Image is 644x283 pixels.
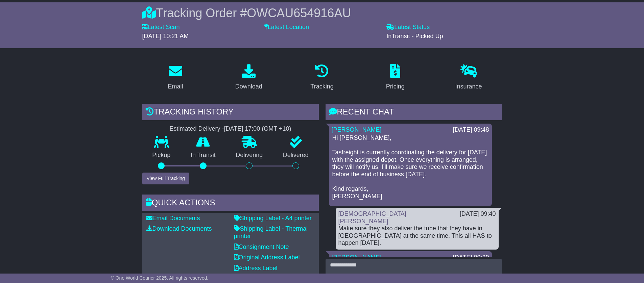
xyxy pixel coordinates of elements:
div: Insurance [455,82,482,91]
div: Quick Actions [142,195,319,213]
a: Download [231,62,267,94]
div: Pricing [386,82,405,91]
button: View Full Tracking [142,173,189,184]
a: Consignment Note [234,243,289,250]
a: [PERSON_NAME] [332,254,382,261]
a: Tracking [306,62,338,94]
span: InTransit - Picked Up [386,33,443,40]
p: Delivered [273,152,319,159]
a: [DEMOGRAPHIC_DATA][PERSON_NAME] [338,210,406,225]
a: [PERSON_NAME] [332,126,382,133]
p: Hi [PERSON_NAME], Tasfreight is currently coordinating the delivery for [DATE] with the assigned ... [332,134,488,200]
span: © One World Courier 2025. All rights reserved. [111,275,209,281]
label: Latest Scan [142,24,180,31]
div: Make sure they also deliver the tube that they have in [GEOGRAPHIC_DATA] at the same time. This a... [338,225,496,247]
a: Email [163,62,187,94]
a: Email Documents [146,215,200,222]
label: Latest Status [386,24,430,31]
p: Delivering [226,152,273,159]
div: Tracking history [142,104,319,122]
p: In Transit [181,152,226,159]
label: Latest Location [264,24,309,31]
div: Tracking Order # [142,6,502,20]
div: [DATE] 09:39 [453,254,489,261]
p: Pickup [142,152,181,159]
span: OWCAU654916AU [247,6,351,20]
span: [DATE] 10:21 AM [142,33,189,40]
div: Download [235,82,262,91]
a: Address Label [234,265,278,272]
a: Download Documents [146,225,212,232]
div: [DATE] 09:48 [453,126,489,134]
div: [DATE] 17:00 (GMT +10) [224,125,291,133]
div: Tracking [310,82,333,91]
div: [DATE] 09:40 [460,210,496,218]
a: Pricing [382,62,409,94]
div: Email [168,82,183,91]
div: RECENT CHAT [326,104,502,122]
a: Original Address Label [234,254,300,261]
a: Shipping Label - A4 printer [234,215,312,222]
div: Estimated Delivery - [142,125,319,133]
a: Insurance [451,62,486,94]
a: Shipping Label - Thermal printer [234,225,308,239]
